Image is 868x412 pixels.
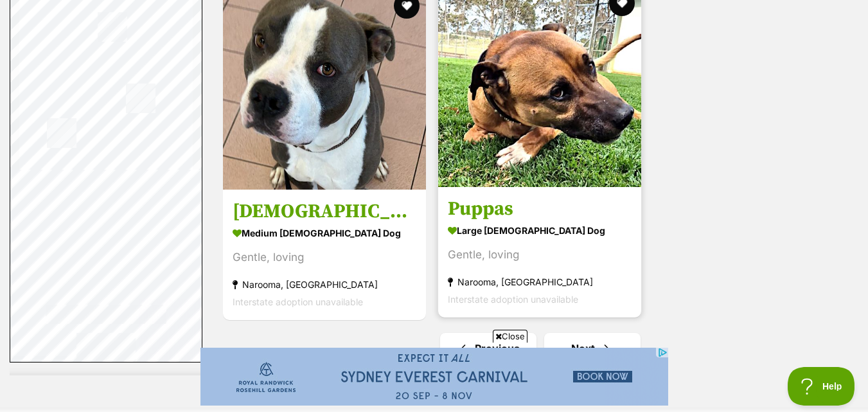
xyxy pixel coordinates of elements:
iframe: Advertisement [200,348,668,406]
h3: Puppas [448,197,632,221]
span: Interstate adoption unavailable [233,296,363,307]
a: [DEMOGRAPHIC_DATA] medium [DEMOGRAPHIC_DATA] Dog Gentle, loving Narooma, [GEOGRAPHIC_DATA] Inters... [223,190,426,320]
strong: Narooma, [GEOGRAPHIC_DATA] [233,276,416,293]
strong: Narooma, [GEOGRAPHIC_DATA] [448,273,632,291]
div: Gentle, loving [233,249,416,266]
a: Previous page [440,333,536,364]
strong: large [DEMOGRAPHIC_DATA] Dog [448,221,632,240]
a: Puppas large [DEMOGRAPHIC_DATA] Dog Gentle, loving Narooma, [GEOGRAPHIC_DATA] Interstate adoption... [438,187,641,318]
a: Next page [544,333,641,364]
h3: [DEMOGRAPHIC_DATA] [233,199,416,224]
nav: Pagination [222,333,858,364]
strong: medium [DEMOGRAPHIC_DATA] Dog [233,224,416,242]
span: Close [493,330,527,343]
span: Interstate adoption unavailable [448,294,578,305]
div: Gentle, loving [448,246,632,264]
iframe: Help Scout Beacon - Open [788,367,855,406]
